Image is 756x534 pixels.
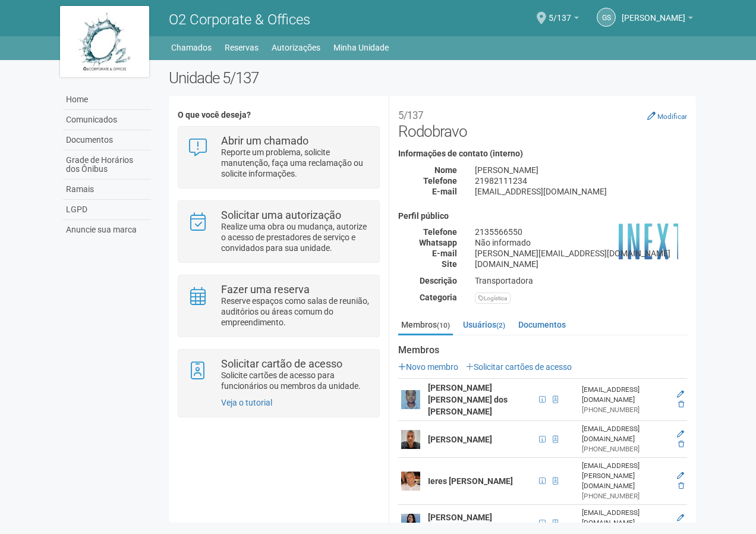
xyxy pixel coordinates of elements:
[221,357,342,370] strong: Solicitar cartão de acesso
[466,259,696,269] div: [DOMAIN_NAME]
[466,275,696,286] div: Transportadora
[401,514,420,533] img: user.png
[171,39,212,56] a: Chamados
[187,136,370,179] a: Abrir um chamado Reporte um problema, solicite manutenção, faça uma reclamação ou solicite inform...
[423,227,457,237] strong: Telefone
[437,321,450,329] small: (10)
[475,293,511,304] div: Logística
[221,209,341,221] strong: Solicitar uma autorização
[63,90,151,110] a: Home
[466,227,696,237] div: 2135566550
[428,476,513,486] strong: Ieres [PERSON_NAME]
[515,316,569,334] a: Documentos
[401,430,420,449] img: user.png
[460,316,508,334] a: Usuários(2)
[582,508,669,528] div: [EMAIL_ADDRESS][DOMAIN_NAME]
[466,186,696,197] div: [EMAIL_ADDRESS][DOMAIN_NAME]
[466,248,696,259] div: [PERSON_NAME][EMAIL_ADDRESS][DOMAIN_NAME]
[187,210,370,253] a: Solicitar uma autorização Realize uma obra ou mudança, autorize o acesso de prestadores de serviç...
[496,321,505,329] small: (2)
[398,105,687,140] h2: Rodobravo
[428,513,492,534] strong: [PERSON_NAME] [PERSON_NAME]
[63,130,151,150] a: Documentos
[582,444,669,454] div: [PHONE_NUMBER]
[221,221,370,253] p: Realize uma obra ou mudança, autorize o acesso de prestadores de serviço e convidados para sua un...
[221,296,370,328] p: Reserve espaços como salas de reunião, auditórios ou áreas comum do empreendimento.
[423,176,457,186] strong: Telefone
[221,147,370,179] p: Reporte um problema, solicite manutenção, faça uma reclamação ou solicite informações.
[442,259,457,269] strong: Site
[466,362,572,372] a: Solicitar cartões de acesso
[582,405,669,415] div: [PHONE_NUMBER]
[221,370,370,391] p: Solicite cartões de acesso para funcionários ou membros da unidade.
[221,398,272,407] a: Veja o tutorial
[169,11,310,28] span: O2 Corporate & Offices
[619,212,678,271] img: business.png
[677,472,684,480] a: Editar membro
[63,150,151,180] a: Grade de Horários dos Ônibus
[187,284,370,328] a: Fazer uma reserva Reserve espaços como salas de reunião, auditórios ou áreas comum do empreendime...
[398,362,458,372] a: Novo membro
[677,430,684,438] a: Editar membro
[432,187,457,196] strong: E-mail
[63,200,151,220] a: LGPD
[221,283,310,296] strong: Fazer uma reserva
[428,435,492,444] strong: [PERSON_NAME]
[597,8,616,27] a: GS
[678,482,684,490] a: Excluir membro
[678,440,684,448] a: Excluir membro
[582,385,669,405] div: [EMAIL_ADDRESS][DOMAIN_NAME]
[622,15,693,24] a: [PERSON_NAME]
[63,220,151,240] a: Anuncie sua marca
[63,110,151,130] a: Comunicados
[419,238,457,247] strong: Whatsapp
[60,6,149,77] img: logo.jpg
[178,111,379,120] h4: O que você deseja?
[647,111,687,121] a: Modificar
[420,293,457,302] strong: Categoria
[582,461,669,491] div: [EMAIL_ADDRESS][PERSON_NAME][DOMAIN_NAME]
[434,165,457,175] strong: Nome
[221,134,308,147] strong: Abrir um chamado
[272,39,320,56] a: Autorizações
[225,39,259,56] a: Reservas
[187,359,370,391] a: Solicitar cartão de acesso Solicite cartões de acesso para funcionários ou membros da unidade.
[678,400,684,409] a: Excluir membro
[582,491,669,501] div: [PHONE_NUMBER]
[428,383,508,416] strong: [PERSON_NAME] [PERSON_NAME] dos [PERSON_NAME]
[63,180,151,200] a: Ramais
[401,390,420,409] img: user.png
[398,316,453,335] a: Membros(10)
[432,249,457,258] strong: E-mail
[582,424,669,444] div: [EMAIL_ADDRESS][DOMAIN_NAME]
[420,276,457,285] strong: Descrição
[677,514,684,522] a: Editar membro
[549,2,571,23] span: 5/137
[466,175,696,186] div: 21982111234
[677,390,684,398] a: Editar membro
[549,15,579,24] a: 5/137
[169,69,696,87] h2: Unidade 5/137
[398,212,687,221] h4: Perfil público
[398,345,687,356] strong: Membros
[466,165,696,175] div: [PERSON_NAME]
[466,237,696,248] div: Não informado
[401,472,420,491] img: user.png
[398,149,687,158] h4: Informações de contato (interno)
[657,112,687,121] small: Modificar
[398,109,423,121] small: 5/137
[333,39,389,56] a: Minha Unidade
[622,2,685,23] span: GILBERTO STIEBLER FILHO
